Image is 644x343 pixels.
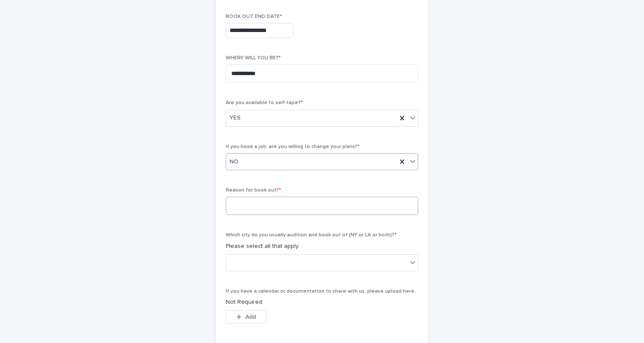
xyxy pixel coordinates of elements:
[226,144,359,149] span: If you book a job, are you willing to change your plans?
[226,289,416,294] span: If you have a calendar or documentation to share with us, please upload here.
[245,314,256,320] span: Add
[226,100,303,105] span: Are you available to self-tape?
[226,188,281,193] span: Reason for book out?
[226,233,397,238] span: Which city do you usually audition and book out of (NY or LA or both)?
[226,14,282,19] span: BOOK OUT END DATE
[230,113,241,122] span: YES
[226,242,418,251] p: Please select all that apply.
[226,310,267,324] button: Add
[226,55,281,61] span: WHERE WILL YOU BE?
[230,157,239,166] span: NO
[226,298,418,307] p: Not Required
